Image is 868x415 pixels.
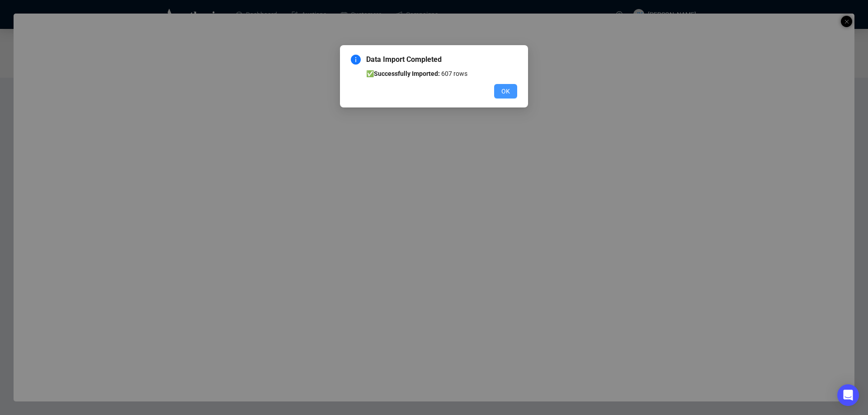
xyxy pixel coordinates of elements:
span: OK [501,86,510,96]
span: info-circle [351,55,361,65]
li: ✅ 607 rows [366,69,517,79]
button: OK [494,84,517,98]
div: Open Intercom Messenger [837,384,859,406]
span: Data Import Completed [366,54,517,65]
b: Successfully Imported: [374,70,440,77]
